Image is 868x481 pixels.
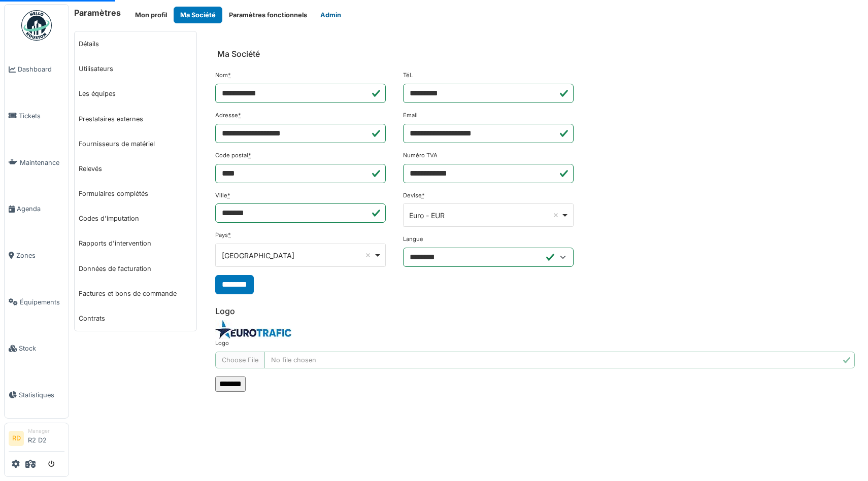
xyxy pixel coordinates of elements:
a: Données de facturation [75,256,196,281]
button: Remove item: 'BE' [363,250,373,260]
a: Dashboard [5,46,69,93]
a: Relevés [75,156,196,181]
div: [GEOGRAPHIC_DATA] [222,250,374,261]
h6: Paramètres [74,8,121,18]
a: Codes d'imputation [75,206,196,231]
li: RD [9,431,24,446]
label: Devise [403,191,425,200]
label: Ville [215,191,230,200]
abbr: Requis [248,152,251,159]
abbr: Requis [228,231,231,238]
a: Agenda [5,186,69,232]
abbr: Requis [238,112,241,119]
h6: Ma Société [217,49,260,59]
a: Formulaires complétés [75,181,196,206]
a: Statistiques [5,372,69,419]
span: Agenda [17,204,64,214]
span: Dashboard [18,64,64,74]
a: Tickets [5,93,69,140]
a: Zones [5,232,69,279]
a: Factures et bons de commande [75,281,196,306]
span: Stock [19,343,64,353]
span: Tickets [19,111,64,121]
a: Stock [5,325,69,372]
a: Maintenance [5,139,69,186]
div: Euro - EUR [409,210,561,221]
img: ujex9k2frchr1k2gwa3xjsd2gyjt [215,320,291,339]
span: Statistiques [19,390,64,400]
a: RD ManagerR2 D2 [9,427,64,452]
a: Équipements [5,279,69,325]
label: Logo [215,339,229,348]
img: Badge_color-CXgf-gQk.svg [21,10,52,41]
label: Langue [403,235,423,244]
label: Pays [215,231,231,239]
a: Utilisateurs [75,56,196,81]
abbr: Requis [227,192,230,199]
label: Numéro TVA [403,151,438,160]
label: Code postal [215,151,251,160]
label: Adresse [215,111,241,120]
label: Nom [215,71,231,80]
a: Les équipes [75,81,196,106]
button: Remove item: 'EUR' [551,210,561,220]
span: Maintenance [20,158,64,167]
a: Contrats [75,306,196,331]
h6: Logo [215,306,855,316]
abbr: Requis [228,72,231,79]
a: Détails [75,31,196,56]
span: Zones [16,251,64,260]
li: R2 D2 [28,427,64,449]
a: Prestataires externes [75,107,196,131]
button: Mon profil [128,7,174,23]
label: Tél. [403,71,413,80]
label: Email [403,111,418,120]
span: Équipements [20,297,64,307]
div: Manager [28,427,64,435]
button: Paramètres fonctionnels [222,7,314,23]
button: Ma Société [174,7,222,23]
button: Admin [314,7,348,23]
a: Rapports d'intervention [75,231,196,256]
a: Fournisseurs de matériel [75,131,196,156]
abbr: Requis [422,192,425,199]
